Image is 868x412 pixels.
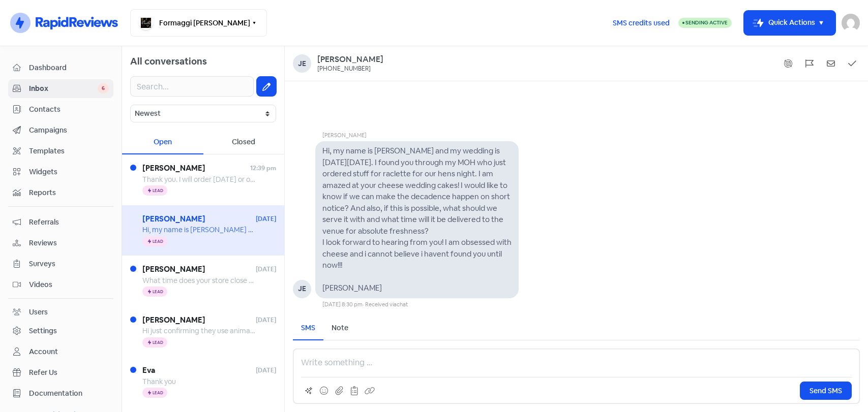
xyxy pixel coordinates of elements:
span: chat [397,301,408,308]
a: [PERSON_NAME] [317,54,383,65]
a: Campaigns [8,121,113,140]
span: All conversations [130,55,207,67]
span: Send SMS [810,386,842,396]
span: Surveys [29,259,109,269]
span: Videos [29,279,109,290]
a: Account [8,342,113,361]
span: [PERSON_NAME] [142,213,256,225]
div: Note [332,323,348,333]
span: [DATE] [256,214,276,224]
span: Lead [153,391,163,395]
button: Send SMS [800,382,852,400]
a: Dashboard [8,58,113,77]
span: Refer Us [29,367,109,378]
img: User [842,14,860,32]
div: Open [122,131,203,154]
div: [PHONE_NUMBER] [317,65,371,73]
a: Referrals [8,213,113,232]
a: Refer Us [8,363,113,382]
iframe: chat widget [825,371,858,402]
div: Je [293,54,311,73]
span: [DATE] [256,265,276,274]
span: Inbox [29,83,98,94]
a: Sending Active [678,17,732,29]
span: Lead [153,239,163,243]
span: Documentation [29,388,109,399]
a: Reviews [8,234,113,252]
a: Widgets [8,163,113,181]
a: SMS credits used [604,17,678,27]
span: Sending Active [685,19,728,26]
a: Videos [8,275,113,294]
div: [PERSON_NAME] [322,131,519,142]
span: [PERSON_NAME] [142,314,256,326]
a: Users [8,303,113,322]
span: Lead [153,188,163,193]
button: Quick Actions [744,11,835,35]
button: Mark as unread [823,56,839,71]
span: 12:39 pm [250,164,276,173]
span: [DATE] [256,366,276,375]
span: [PERSON_NAME] [142,163,250,174]
span: Contacts [29,104,109,115]
span: Lead [153,290,163,294]
span: What time does your store close [DATE]? [142,276,276,285]
div: SMS [301,323,315,333]
a: Templates [8,142,113,161]
a: Reports [8,183,113,202]
div: Account [29,346,58,357]
div: JE [293,280,311,298]
span: Campaigns [29,125,109,136]
span: SMS credits used [613,18,670,28]
input: Search... [130,76,254,97]
span: Thank you [142,377,176,386]
span: Dashboard [29,62,109,73]
a: Contacts [8,100,113,119]
a: Surveys [8,255,113,273]
span: Widgets [29,167,109,177]
span: 6 [98,83,109,93]
span: Templates [29,146,109,156]
span: [DATE] [256,315,276,325]
div: · Received via [363,300,408,309]
span: Reviews [29,238,109,248]
span: Reports [29,187,109,198]
span: Eva [142,365,256,376]
span: Hi just confirming they use animal rennet in the Fontina d'Aosta alpeggio DOP thaks [142,326,413,335]
div: Closed [203,131,285,154]
span: Referrals [29,217,109,228]
pre: Hi, my name is [PERSON_NAME] and my wedding is [DATE][DATE]. I found you through my MOH who just ... [322,146,513,293]
a: Settings [8,322,113,340]
button: Show system messages [781,56,796,71]
div: [DATE] 8:30 pm [322,300,363,309]
div: Users [29,307,48,318]
button: Flag conversation [802,56,817,71]
div: Settings [29,326,57,336]
span: Thank you. I will order [DATE] or over the weekend. Delivery address is Cabarita in [GEOGRAPHIC_D... [142,175,671,184]
a: Inbox 6 [8,79,113,98]
a: Documentation [8,384,113,403]
span: [PERSON_NAME] [142,264,256,275]
button: Mark as closed [845,56,860,71]
span: Lead [153,340,163,344]
button: Formaggi [PERSON_NAME] [130,9,267,37]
